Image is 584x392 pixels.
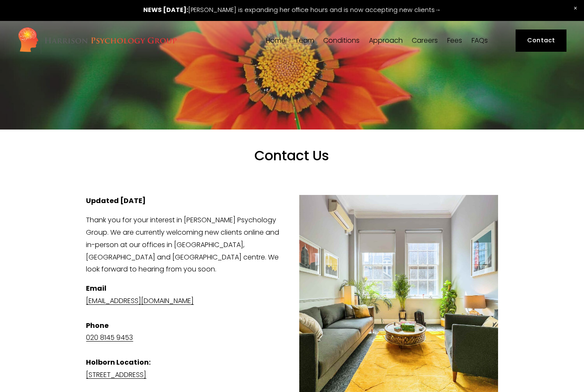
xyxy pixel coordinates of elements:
span: Approach [369,37,403,44]
a: [EMAIL_ADDRESS][DOMAIN_NAME] [86,296,194,306]
a: [STREET_ADDRESS] [86,370,146,380]
span: Team [295,37,314,44]
a: Contact [516,29,566,52]
a: Fees [447,36,462,44]
img: Harrison Psychology Group [18,27,177,54]
a: Careers [412,36,438,44]
h1: Contact Us [121,147,463,181]
span: Conditions [323,37,360,44]
strong: Email [86,283,106,293]
strong: Updated [DATE] [86,196,146,206]
a: folder dropdown [323,36,360,44]
strong: Phone [86,321,109,330]
a: FAQs [472,36,488,44]
a: 020 8145 9453 [86,333,133,342]
a: Home [266,36,286,44]
p: Thank you for your interest in [PERSON_NAME] Psychology Group. We are currently welcoming new cli... [86,214,498,276]
a: folder dropdown [369,36,403,44]
strong: Holborn Location: [86,357,150,367]
a: folder dropdown [295,36,314,44]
